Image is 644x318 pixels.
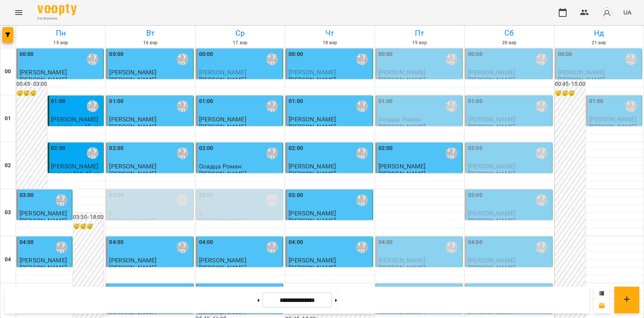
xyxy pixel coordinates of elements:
[379,163,426,170] span: [PERSON_NAME]
[379,76,426,83] p: [PERSON_NAME]
[289,76,336,83] p: [PERSON_NAME]
[20,257,67,264] span: [PERSON_NAME]
[289,191,303,200] label: 03:00
[199,50,213,59] label: 00:00
[379,116,422,123] span: Осадца Роман
[199,123,246,130] p: [PERSON_NAME]
[109,69,156,76] span: [PERSON_NAME]
[468,97,483,106] label: 01:00
[468,116,515,123] span: [PERSON_NAME]
[73,222,104,231] h6: 😴😴😴
[177,194,188,206] div: Мойсук Надія\ ма укр\шч укр\ https://us06web.zoom.us/j/84559859332
[468,76,515,83] p: [PERSON_NAME]
[107,27,194,39] h6: Вт
[468,123,515,130] p: [PERSON_NAME]
[199,264,246,271] p: [PERSON_NAME]
[109,257,156,264] span: [PERSON_NAME]
[199,144,213,153] label: 02:00
[289,144,303,153] label: 02:00
[87,53,99,65] div: Мойсук Надія\ ма укр\шч укр\ https://us06web.zoom.us/j/84559859332
[289,217,336,224] p: [PERSON_NAME]
[356,241,368,253] div: Мойсук Надія\ ма укр\шч укр\ https://us06web.zoom.us/j/84559859332
[289,116,336,123] span: [PERSON_NAME]
[289,170,336,177] p: [PERSON_NAME]
[17,27,104,39] h6: Пн
[20,210,67,217] span: [PERSON_NAME]
[20,238,34,247] label: 04:00
[109,217,156,224] p: [PERSON_NAME]
[199,191,213,200] label: 03:00
[109,116,156,123] span: [PERSON_NAME]
[376,27,463,39] h6: Пт
[87,147,99,159] div: Мойсук Надія\ ма укр\шч укр\ https://us06web.zoom.us/j/84559859332
[177,241,188,253] div: Мойсук Надія\ ма укр\шч укр\ https://us06web.zoom.us/j/84559859332
[199,97,213,106] label: 01:00
[266,53,278,65] div: Мойсук Надія\ ма укр\шч укр\ https://us06web.zoom.us/j/84559859332
[589,116,637,123] span: [PERSON_NAME]
[51,170,100,177] p: індивід МА 45 хв
[468,257,515,264] span: [PERSON_NAME]
[5,208,11,217] h6: 03
[536,100,547,112] div: Мойсук Надія\ ма укр\шч укр\ https://us06web.zoom.us/j/84559859332
[466,27,553,39] h6: Сб
[468,191,483,200] label: 03:00
[107,39,194,47] h6: 16 вер
[16,80,47,89] h6: 00:45 - 03:00
[468,217,515,224] p: [PERSON_NAME]
[109,76,156,83] p: [PERSON_NAME]
[289,257,336,264] span: [PERSON_NAME]
[446,100,457,112] div: Мойсук Надія\ ма укр\шч укр\ https://us06web.zoom.us/j/84559859332
[356,100,368,112] div: Мойсук Надія\ ма укр\шч укр\ https://us06web.zoom.us/j/84559859332
[51,144,65,153] label: 02:00
[446,241,457,253] div: Мойсук Надія\ ма укр\шч укр\ https://us06web.zoom.us/j/84559859332
[379,50,393,59] label: 00:00
[623,8,631,16] span: UA
[379,69,426,76] span: [PERSON_NAME]
[379,97,393,106] label: 01:00
[51,97,65,106] label: 01:00
[468,238,483,247] label: 04:00
[73,213,104,222] h6: 03:30 - 18:00
[109,123,156,130] p: [PERSON_NAME]
[266,100,278,112] div: Мойсук Надія\ ма укр\шч укр\ https://us06web.zoom.us/j/84559859332
[289,69,336,76] span: [PERSON_NAME]
[20,264,67,271] p: [PERSON_NAME]
[558,50,572,59] label: 00:00
[199,257,246,264] span: [PERSON_NAME]
[536,241,547,253] div: Мойсук Надія\ ма укр\шч укр\ https://us06web.zoom.us/j/84559859332
[625,100,637,112] div: Мойсук Надія\ ма укр\шч укр\ https://us06web.zoom.us/j/84559859332
[286,39,373,47] h6: 18 вер
[468,50,483,59] label: 00:00
[446,147,457,159] div: Мойсук Надія\ ма укр\шч укр\ https://us06web.zoom.us/j/84559859332
[199,170,246,177] p: [PERSON_NAME]
[17,39,104,47] h6: 15 вер
[20,217,67,224] p: [PERSON_NAME]
[197,27,283,39] h6: Ср
[289,97,303,106] label: 01:00
[199,163,242,170] span: Осадца Роман
[468,264,515,271] p: [PERSON_NAME]
[109,163,156,170] span: [PERSON_NAME]
[289,163,336,170] span: [PERSON_NAME]
[51,116,98,123] span: [PERSON_NAME]
[601,7,612,18] img: avatar_s.png
[379,238,393,247] label: 04:00
[199,116,246,123] span: [PERSON_NAME]
[289,50,303,59] label: 00:00
[286,27,373,39] h6: Чт
[589,123,637,130] p: [PERSON_NAME]
[177,100,188,112] div: Мойсук Надія\ ма укр\шч укр\ https://us06web.zoom.us/j/84559859332
[356,53,368,65] div: Мойсук Надія\ ма укр\шч укр\ https://us06web.zoom.us/j/84559859332
[379,144,393,153] label: 02:00
[468,163,515,170] span: [PERSON_NAME]
[379,257,426,264] span: [PERSON_NAME]
[9,3,28,22] button: Menu
[555,80,585,89] h6: 00:45 - 15:00
[468,170,515,177] p: [PERSON_NAME]
[558,69,605,76] span: [PERSON_NAME]
[51,123,99,130] p: індивід шч 45 хв
[625,53,637,65] div: Мойсук Надія\ ма укр\шч укр\ https://us06web.zoom.us/j/84559859332
[199,210,281,217] p: 0
[379,123,426,130] p: [PERSON_NAME]
[38,16,77,21] span: For Business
